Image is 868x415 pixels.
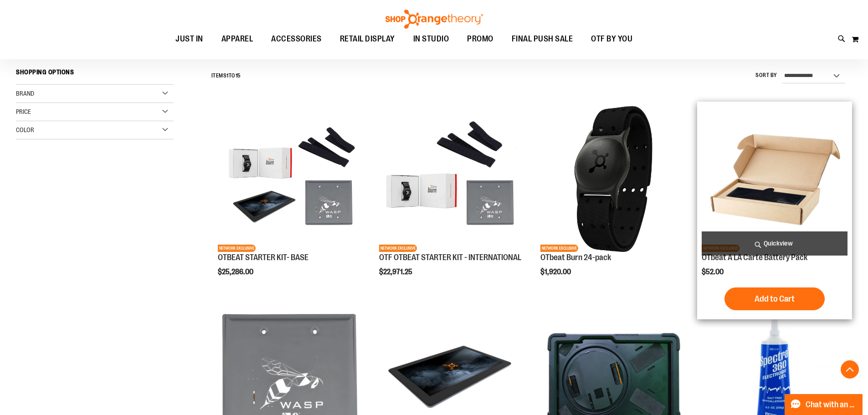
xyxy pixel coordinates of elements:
label: Sort By [755,72,777,79]
a: Product image for OTbeat A LA Carte Battery PackNETWORK EXCLUSIVE [702,106,847,253]
span: JUST IN [175,29,203,49]
a: APPAREL [212,29,262,50]
span: 15 [236,72,241,79]
img: OTbeat Burn 24-pack [540,106,686,252]
a: OTF BY YOU [582,29,642,50]
span: APPAREL [221,29,253,49]
a: IN STUDIO [404,29,458,49]
a: OTF OTBEAT STARTER KIT - INTERNATIONALNETWORK EXCLUSIVE [379,106,525,253]
span: NETWORK EXCLUSIVE [218,245,256,252]
div: product [536,102,691,299]
span: $25,286.00 [218,268,255,276]
a: Quickview [702,231,847,256]
span: 1 [226,72,229,79]
strong: Shopping Options [16,64,174,85]
img: OTBEAT STARTER KIT- BASE [218,106,364,252]
button: Add to Cart [724,287,825,310]
a: OTbeat Burn 24-packNETWORK EXCLUSIVE [540,106,686,253]
span: RETAIL DISPLAY [340,29,395,49]
div: product [213,102,368,299]
button: Chat with an Expert [785,394,863,415]
a: OTBEAT STARTER KIT- BASE [218,253,308,262]
span: $22,971.25 [379,268,414,276]
div: product [697,102,852,319]
span: Add to Cart [755,294,795,304]
a: OTbeat A LA Carte Battery Pack [702,253,807,262]
img: Product image for OTbeat A LA Carte Battery Pack [702,106,847,252]
a: OTbeat Burn 24-pack [540,253,611,262]
span: $1,920.00 [540,268,572,276]
img: Shop Orangetheory [384,10,484,29]
span: NETWORK EXCLUSIVE [540,245,578,252]
span: Price [16,108,31,115]
img: OTF OTBEAT STARTER KIT - INTERNATIONAL [379,106,525,252]
a: ACCESSORIES [262,29,331,50]
span: Color [16,126,34,133]
div: product [375,102,529,299]
a: JUST IN [166,29,212,50]
span: OTF BY YOU [591,29,632,49]
a: FINAL PUSH SALE [503,29,582,50]
span: Chat with an Expert [806,400,857,409]
span: NETWORK EXCLUSIVE [379,245,417,252]
span: $52.00 [702,268,725,276]
span: FINAL PUSH SALE [512,29,573,49]
button: Back To Top [841,360,859,379]
span: ACCESSORIES [271,29,322,49]
span: IN STUDIO [413,29,449,49]
span: PROMO [467,29,493,49]
a: OTF OTBEAT STARTER KIT - INTERNATIONAL [379,253,521,262]
a: RETAIL DISPLAY [331,29,404,50]
a: PROMO [458,29,503,50]
h2: Items to [211,69,241,83]
a: OTBEAT STARTER KIT- BASENETWORK EXCLUSIVE [218,106,364,253]
span: Brand [16,90,34,97]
